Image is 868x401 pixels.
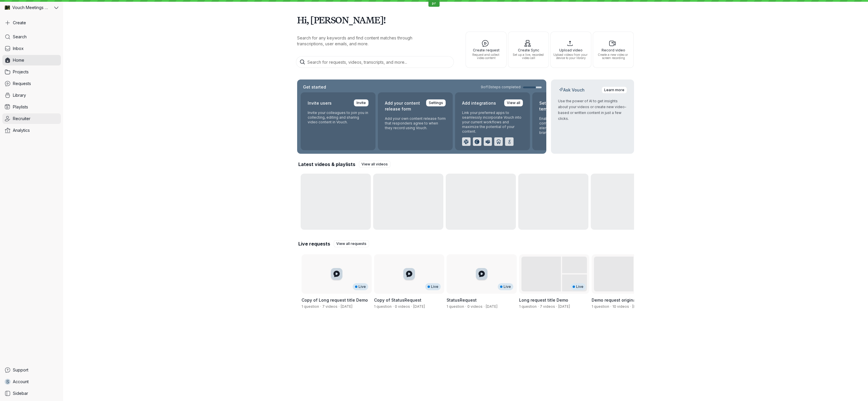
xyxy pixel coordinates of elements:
p: Use the power of AI to get insights about your videos or create new video-based or written conten... [558,98,627,122]
span: Library [13,92,26,98]
span: Created by Stephane [341,304,352,309]
span: · [555,304,558,309]
a: Playlists [2,102,61,112]
a: Home [2,55,61,65]
span: 7 videos [322,304,337,309]
a: View all videos [359,161,390,168]
span: Copy of Long request title Demo [302,298,368,303]
a: Inbox [2,43,61,54]
h2: Latest videos & playlists [298,161,355,167]
h2: Add integrations [462,99,496,107]
a: Library [2,90,61,101]
button: Create SyncSet up a live, recorded video call [508,32,549,68]
div: Vouch Meetings Demo [2,2,53,13]
p: Search for any keywords and find content matches through transcriptions, user emails, and more. [297,35,438,47]
a: Requests [2,78,61,89]
span: 1 question [447,304,464,309]
span: Create Sync [511,48,546,52]
span: 1 question [374,304,392,309]
span: View all requests [336,241,366,247]
a: Projects [2,67,61,77]
span: · [464,304,467,309]
span: View all videos [361,161,388,167]
span: Copy of StatusRequest [374,298,421,303]
p: Enable your team to easily apply company branding & design elements to videos by setting up brand... [539,116,600,135]
span: Upload video [553,48,589,52]
span: Created by Stephane [486,304,497,309]
p: Invite your colleagues to join you in collecting, editing and sharing video content in Vouch. [308,110,368,125]
span: · [319,304,322,309]
h2: Live requests [298,241,330,247]
span: Created by Stephane [413,304,425,309]
h2: Ask Vouch [558,87,586,93]
a: Invite [354,99,368,106]
span: Vouch Meetings Demo [12,5,50,11]
span: Learn more [604,87,624,93]
span: Sidebar [13,390,28,396]
span: 1 question [519,304,537,309]
button: Record videoCreate a new video or screen recording [593,32,634,68]
span: Create [13,20,26,26]
span: · [483,304,486,309]
span: Create a new video or screen recording [595,53,631,60]
h1: Hi, [PERSON_NAME]! [297,12,634,28]
span: 0 videos [467,304,483,309]
span: StatusRequest [447,298,477,303]
span: · [629,304,632,309]
span: 7 videos [540,304,555,309]
button: Vouch Meetings Demo avatarVouch Meetings Demo [2,2,61,13]
span: Playlists [13,104,28,110]
h2: Get started [302,84,327,90]
span: · [337,304,341,309]
span: Search [13,34,27,40]
span: Upload videos from your device to your library [553,53,589,60]
span: 1 question [302,304,319,309]
h2: Add your content release form [385,99,423,113]
span: Projects [13,69,29,75]
span: · [537,304,540,309]
span: Account [13,379,29,385]
span: View all [507,100,520,106]
span: Record video [595,48,631,52]
span: 9 of 13 steps completed [481,85,521,89]
a: Analytics [2,125,61,136]
span: Set up a live, recorded video call [511,53,546,60]
a: Learn more [602,87,627,94]
h2: Invite users [308,99,332,107]
span: Settings [429,100,443,106]
a: Sidebar [2,388,61,399]
p: Add your own content release form that responders agree to when they record using Vouch. [385,116,446,130]
span: Recruiter [13,116,30,122]
a: 9of13steps completed [481,85,542,89]
button: Create [2,18,61,28]
a: Recruiter [2,113,61,124]
span: Demo request original [592,298,637,303]
input: Search for requests, videos, transcripts, and more... [296,56,454,68]
span: · [392,304,395,309]
span: 1 question [592,304,609,309]
span: Inbox [13,46,24,51]
span: Analytics [13,127,30,133]
a: SAccount [2,376,61,387]
span: Created by Daniel Shein [632,304,644,309]
span: S [6,379,9,385]
a: View all requests [334,240,369,247]
a: View all [504,99,523,106]
a: Search [2,32,61,42]
h2: Set up branded templates [539,99,578,113]
span: · [410,304,413,309]
button: Create requestRequest and collect video content [466,32,507,68]
span: Created by Stephane [558,304,570,309]
span: Requests [13,81,31,87]
button: Upload videoUpload videos from your device to your library [550,32,591,68]
span: 10 videos [612,304,629,309]
span: Invite [356,100,366,106]
img: Vouch Meetings Demo avatar [5,5,10,10]
span: · [609,304,612,309]
span: Long request title Demo [519,298,568,303]
span: Create request [468,48,504,52]
span: Request and collect video content [468,53,504,60]
span: 0 videos [395,304,410,309]
p: Link your preferred apps to seamlessly incorporate Vouch into your current workflows and maximize... [462,110,523,134]
a: Support [2,365,61,375]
